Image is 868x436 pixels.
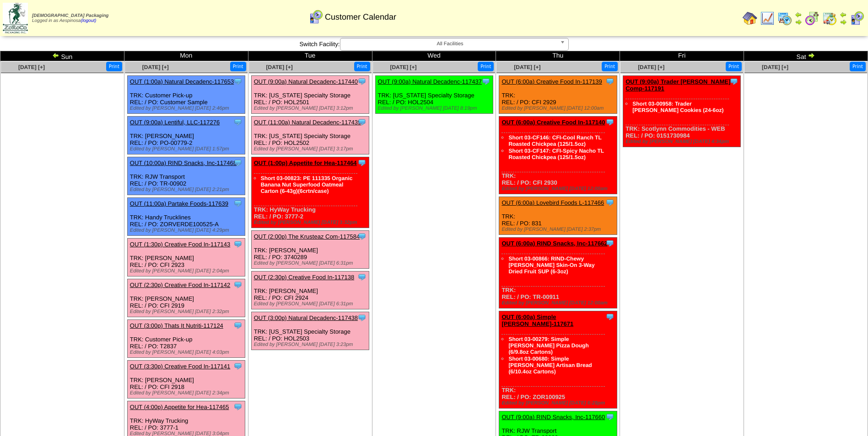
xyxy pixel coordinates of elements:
[124,51,248,61] td: Mon
[602,62,618,71] button: Print
[254,274,354,281] a: OUT (2:30p) Creative Food In-117138
[378,106,493,111] div: Edited by [PERSON_NAME] [DATE] 8:19pm
[251,117,369,154] div: TRK: [US_STATE] Specialty Storage REL: / PO: HOL2502
[0,51,124,61] td: Sun
[840,11,847,18] img: arrowleft.gif
[499,76,617,114] div: TRK: REL: / PO: CFI 2929
[233,280,243,289] img: Tooltip
[501,240,607,247] a: OUT (6:00a) RIND Snacks, Inc-117662
[261,175,353,194] a: Short 03-00823: PE 111335 Organic Banana Nut Superfood Oatmeal Carton (6-43g)(6crtn/case)
[251,157,369,228] div: TRK: HyWay Trucking REL: / PO: 3777-2
[233,199,243,208] img: Tooltip
[254,78,358,85] a: OUT (9:00a) Natural Decadenc-117440
[233,239,243,249] img: Tooltip
[130,282,230,288] a: OUT (2:30p) Creative Food In-117142
[499,238,617,308] div: TRK: REL: / PO: TR-00911
[251,271,369,309] div: TRK: [PERSON_NAME] REL: / PO: CFI 2924
[233,117,243,127] img: Tooltip
[130,390,245,396] div: Edited by [PERSON_NAME] [DATE] 2:34pm
[795,11,802,18] img: arrowleft.gif
[325,12,396,22] span: Customer Calendar
[499,197,617,235] div: TRK: REL: / PO: 831
[127,320,245,358] div: TRK: Customer Pick-up REL: / PO: T2837
[508,134,601,147] a: Short 03-CF146: CFI-Cool Ranch TL Roasted Chickpea (125/1.5oz)
[501,314,573,327] a: OUT (6:00a) Simple [PERSON_NAME]-117671
[127,279,245,317] div: TRK: [PERSON_NAME] REL: / PO: CFI 2919
[233,402,243,411] img: Tooltip
[254,233,360,240] a: OUT (2:00p) The Krusteaz Com-117584
[130,268,245,274] div: Edited by [PERSON_NAME] [DATE] 2:04pm
[127,117,245,154] div: TRK: [PERSON_NAME] REL: / PO: PO-00779-2
[605,239,615,248] img: Tooltip
[501,414,605,420] a: OUT (9:00a) RIND Snacks, Inc-117660
[501,199,604,206] a: OUT (6:00a) Lovebird Foods L-117466
[850,11,864,26] img: calendarcustomer.gif
[130,78,234,85] a: OUT (1:00a) Natural Decadenc-117653
[130,363,230,370] a: OUT (3:30p) Creative Food In-117141
[81,18,96,23] a: (logout)
[390,64,416,70] span: [DATE] [+]
[508,148,604,160] a: Short 03-CF147: CFI-Spicy Nacho TL Roasted Chickpea (125/1.5oz)
[805,11,819,26] img: calendarblend.gif
[130,200,228,207] a: OUT (11:00a) Partake Foods-117639
[142,64,169,70] a: [DATE] [+]
[372,51,496,61] td: Wed
[840,18,847,26] img: arrowright.gif
[251,312,369,350] div: TRK: [US_STATE] Specialty Storage REL: / PO: HOL2503
[481,77,491,86] img: Tooltip
[605,412,615,421] img: Tooltip
[130,350,245,355] div: Edited by [PERSON_NAME] [DATE] 4:03pm
[233,77,243,86] img: Tooltip
[501,106,616,111] div: Edited by [PERSON_NAME] [DATE] 12:00am
[632,101,723,113] a: Short 03-00958: Trader [PERSON_NAME] Cookies (24-6oz)
[127,157,245,195] div: TRK: RJW Transport REL: / PO: TR-00902
[130,106,245,111] div: Edited by [PERSON_NAME] [DATE] 2:46pm
[478,62,494,71] button: Print
[499,311,617,409] div: TRK: REL: / PO: ZOR100925
[3,3,28,33] img: zoroco-logo-small.webp
[808,52,815,59] img: arrowright.gif
[496,51,620,61] td: Thu
[620,51,744,61] td: Fri
[230,62,246,71] button: Print
[508,336,588,355] a: Short 03-00279: Simple [PERSON_NAME] Pizza Dough (6/9.8oz Cartons)
[501,300,616,306] div: Edited by [PERSON_NAME] [DATE] 12:00am
[251,231,369,269] div: TRK: [PERSON_NAME] REL: / PO: 3740289
[254,314,358,321] a: OUT (3:00p) Natural Decadenc-117438
[127,239,245,276] div: TRK: [PERSON_NAME] REL: / PO: CFI 2923
[822,11,837,26] img: calendarinout.gif
[605,312,615,321] img: Tooltip
[743,11,757,26] img: home.gif
[357,232,367,241] img: Tooltip
[638,64,664,70] a: [DATE] [+]
[744,51,868,61] td: Sat
[254,220,369,225] div: Edited by [PERSON_NAME] [DATE] 3:32pm
[357,272,367,282] img: Tooltip
[127,198,245,236] div: TRK: Handy Trucklines REL: / PO: ZORVERDE100525-A
[308,10,323,24] img: calendarcustomer.gif
[130,241,230,248] a: OUT (1:30p) Creative Food In-117143
[795,18,802,26] img: arrowright.gif
[354,62,370,71] button: Print
[130,404,229,410] a: OUT (4:00p) Appetite for Hea-117465
[605,117,615,127] img: Tooltip
[251,76,369,114] div: TRK: [US_STATE] Specialty Storage REL: / PO: HOL2501
[762,64,788,70] span: [DATE] [+]
[375,76,493,114] div: TRK: [US_STATE] Specialty Storage REL: / PO: HOL2504
[130,228,245,233] div: Edited by [PERSON_NAME] [DATE] 4:29pm
[130,160,237,166] a: OUT (10:00a) RIND Snacks, Inc-117468
[508,255,594,275] a: Short 03-00866: RIND-Chewy [PERSON_NAME] Skin-On 3-Way Dried Fruit SUP (6-3oz)
[760,11,775,26] img: line_graph.gif
[248,51,372,61] td: Tue
[378,78,482,85] a: OUT (9:00a) Natural Decadenc-117437
[254,160,357,166] a: OUT (1:00p) Appetite for Hea-117464
[106,62,122,71] button: Print
[726,62,742,71] button: Print
[501,227,616,232] div: Edited by [PERSON_NAME] [DATE] 2:37pm
[623,76,741,147] div: TRK: Scotlynn Commodities - WEB REL: / PO: 0151730984
[254,106,369,111] div: Edited by [PERSON_NAME] [DATE] 3:12pm
[52,52,59,59] img: arrowleft.gif
[130,309,245,314] div: Edited by [PERSON_NAME] [DATE] 2:32pm
[18,64,45,70] span: [DATE] [+]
